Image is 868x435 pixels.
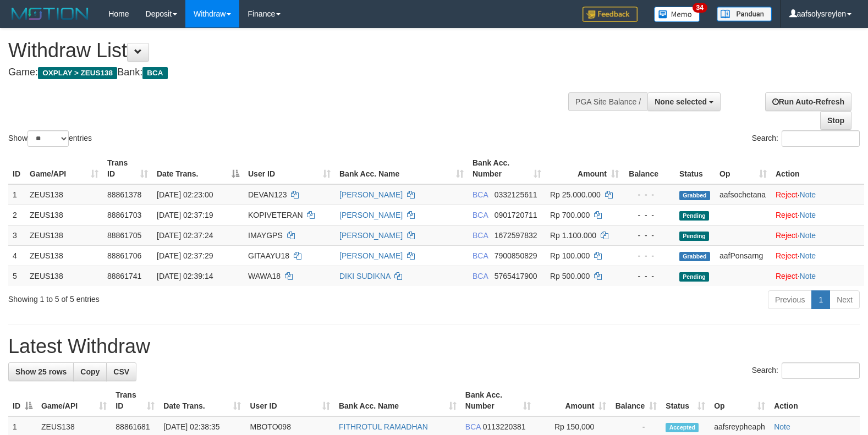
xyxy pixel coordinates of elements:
input: Search: [782,362,860,379]
span: [DATE] 02:37:29 [157,251,213,260]
th: Status: activate to sort column ascending [661,385,710,416]
span: KOPIVETERAN [248,211,303,219]
div: - - - [628,210,671,221]
span: 88861703 [107,211,141,219]
label: Show entries [8,130,92,147]
h4: Game: Bank: [8,67,568,78]
td: ZEUS138 [25,266,103,286]
td: ZEUS138 [25,245,103,266]
span: 88861741 [107,272,141,280]
td: 4 [8,245,25,266]
td: 2 [8,205,25,225]
input: Search: [782,130,860,147]
th: Action [771,153,864,184]
span: Rp 700.000 [550,211,590,219]
th: User ID: activate to sort column ascending [245,385,334,416]
td: ZEUS138 [25,205,103,225]
th: Op: activate to sort column ascending [710,385,770,416]
a: Show 25 rows [8,362,74,381]
img: Button%20Memo.svg [654,7,700,22]
span: OXPLAY > ZEUS138 [38,67,117,79]
th: Op: activate to sort column ascending [715,153,771,184]
td: aafPonsarng [715,245,771,266]
span: BCA [473,211,488,219]
a: Note [800,231,816,240]
h1: Latest Withdraw [8,335,860,357]
th: Trans ID: activate to sort column ascending [103,153,152,184]
a: Reject [776,251,798,260]
span: BCA [473,251,488,260]
img: Feedback.jpg [583,7,638,22]
a: [PERSON_NAME] [339,190,403,199]
span: DEVAN123 [248,190,287,199]
th: Amount: activate to sort column ascending [546,153,623,184]
a: DIKI SUDIKNA [339,272,391,280]
span: Copy [80,367,100,376]
div: PGA Site Balance / [568,92,647,111]
a: Reject [776,190,798,199]
span: [DATE] 02:37:24 [157,231,213,240]
span: [DATE] 02:23:00 [157,190,213,199]
th: Amount: activate to sort column ascending [535,385,611,416]
td: 5 [8,266,25,286]
a: [PERSON_NAME] [339,231,403,240]
th: Game/API: activate to sort column ascending [25,153,103,184]
a: Next [829,290,860,309]
a: [PERSON_NAME] [339,251,403,260]
th: Balance: activate to sort column ascending [611,385,661,416]
a: Note [800,190,816,199]
td: · [771,245,864,266]
div: Showing 1 to 5 of 5 entries [8,289,354,305]
td: · [771,225,864,245]
td: ZEUS138 [25,225,103,245]
button: None selected [647,92,721,111]
span: [DATE] 02:37:19 [157,211,213,219]
span: Pending [679,232,709,241]
span: 88861706 [107,251,141,260]
th: Bank Acc. Number: activate to sort column ascending [461,385,535,416]
span: Pending [679,272,709,282]
th: ID: activate to sort column descending [8,385,37,416]
h1: Withdraw List [8,40,568,62]
a: Note [774,422,790,431]
span: GITAAYU18 [248,251,289,260]
span: IMAYGPS [248,231,283,240]
span: Grabbed [679,252,710,261]
span: Copy 7900850829 to clipboard [495,251,537,260]
a: Reject [776,211,798,219]
span: 34 [693,3,707,13]
a: 1 [811,290,830,309]
th: Action [770,385,860,416]
th: Balance [623,153,675,184]
a: Note [800,251,816,260]
th: User ID: activate to sort column ascending [244,153,335,184]
a: [PERSON_NAME] [339,211,403,219]
span: BCA [465,422,481,431]
select: Showentries [28,130,69,147]
a: CSV [106,362,136,381]
a: FITHROTUL RAMADHAN [339,422,428,431]
span: Copy 0332125611 to clipboard [495,190,537,199]
th: Bank Acc. Name: activate to sort column ascending [334,385,461,416]
a: Reject [776,272,798,280]
td: 3 [8,225,25,245]
a: Stop [820,111,851,130]
div: - - - [628,250,671,261]
span: Copy 5765417900 to clipboard [495,272,537,280]
a: Note [800,272,816,280]
label: Search: [752,130,860,147]
span: None selected [655,97,707,106]
a: Run Auto-Refresh [765,92,851,111]
th: Bank Acc. Number: activate to sort column ascending [468,153,546,184]
span: Accepted [666,423,699,432]
div: - - - [628,189,671,200]
span: CSV [113,367,129,376]
div: - - - [628,271,671,282]
th: Bank Acc. Name: activate to sort column ascending [335,153,468,184]
span: Grabbed [679,191,710,200]
span: 88861705 [107,231,141,240]
img: panduan.png [717,7,772,21]
span: BCA [473,272,488,280]
th: Status [675,153,715,184]
span: Copy 1672597832 to clipboard [495,231,537,240]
